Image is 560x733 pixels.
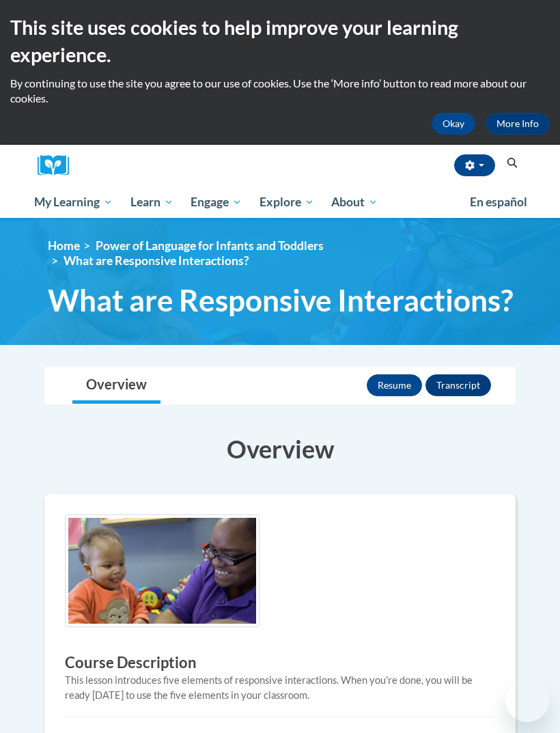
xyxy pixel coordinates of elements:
span: About [331,194,378,210]
img: Logo brand [38,155,79,176]
button: Resume [367,374,422,396]
span: My Learning [34,194,113,210]
div: This lesson introduces five elements of responsive interactions. When you're done, you will be re... [65,673,495,703]
h2: This site uses cookies to help improve your learning experience. [10,14,550,69]
h3: Course Description [65,652,495,674]
span: What are Responsive Interactions? [64,253,249,268]
button: Account Settings [454,154,495,176]
a: My Learning [25,186,122,218]
img: Course logo image [65,514,260,627]
a: En español [461,188,536,217]
a: Cox Campus [38,155,79,176]
span: Learn [130,194,173,210]
a: Home [48,238,80,253]
button: Okay [432,113,475,135]
a: More Info [486,113,550,135]
a: Overview [72,368,160,404]
span: Explore [260,194,314,210]
button: Search [502,155,522,171]
h3: Overview [44,432,516,466]
div: Main menu [24,186,536,218]
span: Engage [191,194,242,210]
a: Learn [122,186,182,218]
a: About [323,186,387,218]
iframe: Button to launch messaging window [505,678,549,722]
span: En español [470,195,527,209]
a: Explore [251,186,323,218]
span: What are Responsive Interactions? [48,282,514,318]
a: Power of Language for Infants and Toddlers [96,238,324,253]
a: Engage [182,186,251,218]
button: Transcript [425,374,491,396]
p: By continuing to use the site you agree to our use of cookies. Use the ‘More info’ button to read... [10,76,550,106]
